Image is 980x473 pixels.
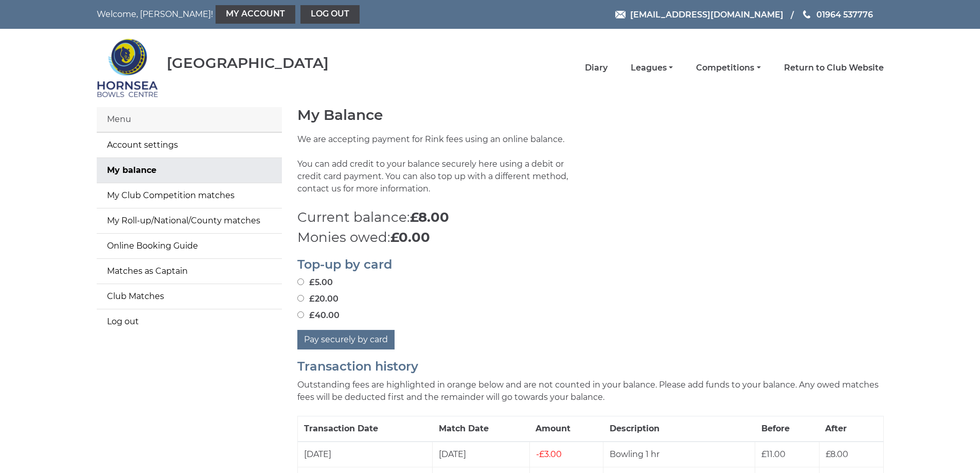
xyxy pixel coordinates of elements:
[803,10,810,19] img: Phone us
[801,8,873,21] a: Phone us 01964 537776
[216,5,295,24] a: My Account
[97,208,282,233] a: My Roll-up/National/County matches
[816,9,873,19] span: 01964 537776
[297,295,304,302] input: £20.00
[297,258,884,271] h2: Top-up by card
[603,442,755,467] td: Bowling 1 hr
[826,449,848,459] span: £8.00
[761,449,786,459] span: £11.00
[297,107,884,123] h1: My Balance
[97,284,282,309] a: Club Matches
[819,416,883,442] th: After
[167,55,329,71] div: [GEOGRAPHIC_DATA]
[97,5,416,24] nav: Welcome, [PERSON_NAME]!
[297,276,333,289] label: £5.00
[97,309,282,334] a: Log out
[603,416,755,442] th: Description
[97,183,282,208] a: My Club Competition matches
[630,9,783,19] span: [EMAIL_ADDRESS][DOMAIN_NAME]
[97,107,282,132] div: Menu
[97,259,282,284] a: Matches as Captain
[297,416,433,442] th: Transaction Date
[297,442,433,467] td: [DATE]
[529,416,603,442] th: Amount
[297,207,884,227] p: Current balance:
[784,62,884,74] a: Return to Club Website
[433,416,530,442] th: Match Date
[410,209,449,225] strong: £8.00
[297,133,583,207] p: We are accepting payment for Rink fees using an online balance. You can add credit to your balanc...
[297,311,304,318] input: £40.00
[615,8,783,21] a: Email [EMAIL_ADDRESS][DOMAIN_NAME]
[97,32,158,104] img: Hornsea Bowls Centre
[615,11,626,19] img: Email
[631,62,673,74] a: Leagues
[97,133,282,157] a: Account settings
[297,330,395,349] button: Pay securely by card
[696,62,760,74] a: Competitions
[97,234,282,258] a: Online Booking Guide
[297,278,304,285] input: £5.00
[297,227,884,248] p: Monies owed:
[390,229,430,246] strong: £0.00
[97,158,282,183] a: My balance
[297,360,884,373] h2: Transaction history
[300,5,360,24] a: Log out
[297,309,340,322] label: £40.00
[433,442,530,467] td: [DATE]
[297,293,338,305] label: £20.00
[536,449,562,459] span: £3.00
[585,62,608,74] a: Diary
[755,416,819,442] th: Before
[297,379,884,404] p: Outstanding fees are highlighted in orange below and are not counted in your balance. Please add ...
